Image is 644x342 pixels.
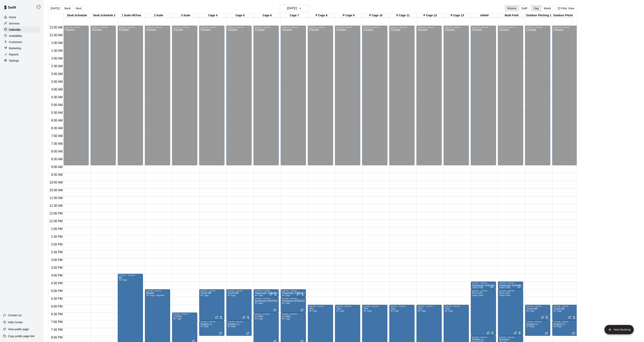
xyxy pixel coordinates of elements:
div: 6:00 PM – 9:00 PM [390,305,413,307]
div: 5:00 PM – 7:00 PM [228,290,250,292]
div: 6:00 PM – 7:00 PM [526,305,549,307]
div: 12:00 AM – 9:00 AM: Closed [226,26,252,165]
div: 12:00 AM – 9:00 AM [92,26,115,28]
span: 6:00 AM [50,119,64,122]
p: Home [9,15,16,19]
div: 3 Suite [172,14,199,17]
div: Cage 5 [226,14,254,17]
span: 5:30 PM [50,297,64,300]
span: Indoor Field [472,294,483,296]
div: Closed [228,28,250,167]
span: 40' Cage [553,310,562,312]
div: 12:00 AM – 9:00 AM: Closed [281,26,306,165]
p: Copy public page link [8,334,34,338]
span: 40' Cage [282,294,290,296]
div: Closed [336,28,359,167]
span: 1:00 PM [50,227,64,231]
span: 2:00 PM [50,243,64,246]
span: 3:00 AM [50,72,64,76]
span: 5:00 AM [50,103,64,107]
div: 6:00 PM – 7:00 PM: Crush BB [552,305,577,320]
div: 12:00 AM – 9:00 AM [200,26,223,28]
div: 12:00 AM – 9:00 AM: Closed [199,26,224,165]
div: Desk Schedule 2 [91,14,118,17]
div: 12:00 AM – 9:00 AM [499,26,522,28]
span: Indoor Field [499,287,510,289]
div: Outdoor Pitching 2 [552,14,579,17]
div: 5:30 PM – 6:30 PM [282,298,305,300]
div: 12:00 AM – 9:00 AM [173,26,196,28]
div: Settings [3,58,41,64]
div: 12:00 AM – 9:00 AM [228,26,250,28]
div: 1 Suite HitTrax [118,14,145,17]
div: 4:30 PM – 5:00 PM [472,282,495,284]
span: 40' Cage [200,294,209,296]
a: Calendar [3,27,41,33]
div: 4:30 PM – 5:00 PM: Happauge Softball LL [498,282,523,289]
div: Customers [3,39,41,45]
span: 40' Cage [553,325,562,327]
div: Closed [146,28,169,167]
span: Recurring event [300,308,304,312]
div: 5:00 PM – 9:00 PM [146,290,169,292]
div: Closed [418,28,441,167]
div: 2 Suite [145,14,172,17]
a: Availability [3,33,41,39]
div: Closed [255,28,278,167]
div: Closed [282,28,305,167]
div: 5:00 PM – 5:30 PM [255,290,278,292]
span: 12:30 AM [48,34,64,37]
p: Services [9,22,20,25]
div: Closed [499,28,522,167]
span: 1:00 AM [50,41,64,45]
a: Services [3,21,41,26]
div: 6:30 PM – 8:30 PM [255,313,278,315]
div: Cage 6 [254,14,281,17]
div: 12:00 AM – 9:00 AM [472,26,495,28]
p: Help Center [8,320,23,324]
span: 40' Cage [445,310,453,312]
div: 12:00 AM – 9:00 AM: Closed [145,26,170,165]
div: 12:00 AM – 9:00 AM [255,26,278,28]
span: 40' Cage [418,310,426,312]
span: All customers have paid [518,331,522,335]
div: Multi Field [498,14,525,17]
span: 3:30 PM [50,266,64,269]
span: 6:30 AM [50,127,64,130]
div: 7:00 PM – 8:00 PM [228,321,250,323]
span: 40' Cage [282,302,290,304]
span: 9:00 AM [50,165,64,169]
span: 12:00 AM [48,26,64,29]
span: 40' Cage [336,310,344,312]
div: 5:00 PM – 8:00 PM: FLG LAX [498,289,523,336]
div: Closed [173,28,196,167]
span: Recurring event [541,316,544,319]
div: 5:30 PM – 6:30 PM [255,298,278,300]
div: 12:00 AM – 9:00 AM: Closed [416,26,442,165]
div: Closed [119,28,142,167]
span: 12:30 PM [48,220,63,223]
div: 12:00 AM – 9:00 AM [309,26,332,28]
div: 5:00 PM – 7:00 PM: Crush BB [226,289,252,320]
button: [DATE] [48,5,62,11]
div: 12:00 AM – 9:00 AM [282,26,305,28]
button: Back [62,5,73,11]
div: 12:00 AM – 9:00 AM: Closed [389,26,415,165]
div: 12:00 AM – 9:00 AM [65,26,87,28]
div: Home [3,14,41,20]
span: Recurring event [246,332,249,335]
div: 12:00 AM – 9:00 AM [336,26,359,28]
span: Recurring event [215,316,218,319]
span: 40' Cage [309,310,317,312]
span: 40' Cage [255,294,263,296]
span: Recurring event [297,293,300,296]
div: P Cage 8 [308,14,335,17]
a: Marketing [3,45,41,51]
div: Reports [3,52,41,57]
span: 4:30 PM [50,282,64,285]
p: Reports [9,53,19,56]
div: 6:00 PM – 9:00 PM [363,305,386,307]
span: Recurring event [518,285,521,288]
